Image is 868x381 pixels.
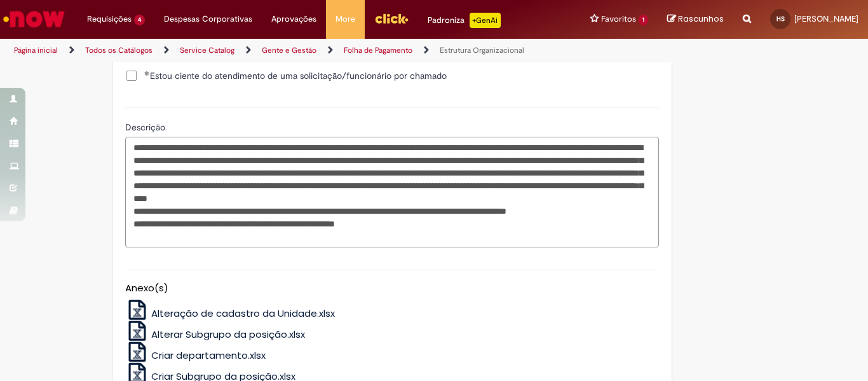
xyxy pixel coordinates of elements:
[794,13,858,24] span: [PERSON_NAME]
[125,328,306,341] a: Alterar Subgrupo da posição.xlsx
[151,328,305,341] span: Alterar Subgrupo da posição.xlsx
[134,15,145,25] span: 4
[440,45,524,55] a: Estrutura Organizacional
[262,45,316,55] a: Gente e Gestão
[87,13,132,25] span: Requisições
[678,13,724,25] span: Rascunhos
[125,349,266,362] a: Criar departamento.xlsx
[374,9,409,28] img: click_logo_yellow_360x200.png
[639,15,648,25] span: 1
[144,69,447,82] span: Estou ciente do atendimento de uma solicitação/funcionário por chamado
[10,39,569,62] ul: Trilhas de página
[667,13,724,25] a: Rascunhos
[271,13,316,25] span: Aprovações
[601,13,636,25] span: Favoritos
[344,45,412,55] a: Folha de Pagamento
[144,71,150,76] span: Obrigatório Preenchido
[776,15,785,23] span: HS
[470,13,501,28] p: +GenAi
[180,45,234,55] a: Service Catalog
[125,137,659,247] textarea: Descrição
[164,13,252,25] span: Despesas Corporativas
[336,13,355,25] span: More
[125,121,168,133] span: Descrição
[151,349,266,362] span: Criar departamento.xlsx
[125,283,659,294] h5: Anexo(s)
[85,45,153,55] a: Todos os Catálogos
[14,45,58,55] a: Página inicial
[151,307,335,320] span: Alteração de cadastro da Unidade.xlsx
[428,13,501,28] div: Padroniza
[1,6,67,32] img: ServiceNow
[125,307,336,320] a: Alteração de cadastro da Unidade.xlsx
